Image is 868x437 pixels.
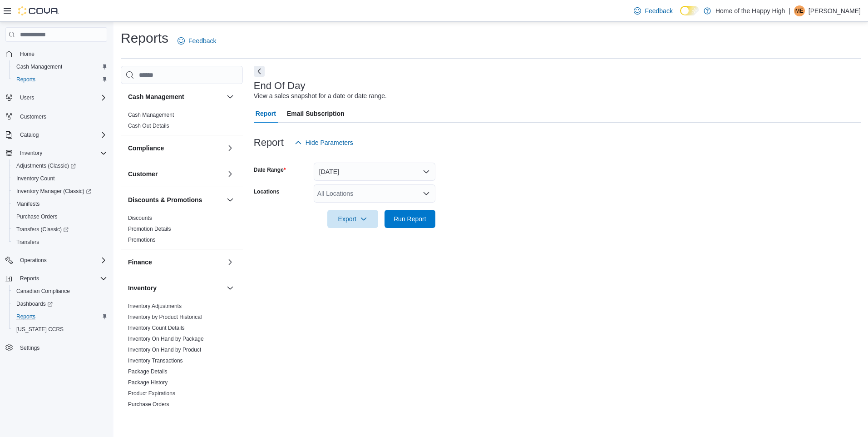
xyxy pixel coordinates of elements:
span: Promotions [128,236,156,243]
button: Compliance [225,143,236,154]
span: Package Details [128,368,168,375]
span: Inventory [16,148,107,159]
a: Home [16,49,38,60]
span: Inventory [20,149,42,157]
button: Run Report [385,210,435,228]
a: Settings [16,343,43,353]
span: Reports [13,311,107,322]
button: Users [16,92,38,103]
span: Operations [16,255,107,266]
button: Operations [2,254,111,267]
span: Adjustments (Classic) [13,160,107,171]
button: Home [2,47,111,60]
span: Email Subscription [287,104,345,123]
button: [DATE] [314,163,435,181]
span: Manifests [16,200,39,208]
button: Cash Management [128,92,223,101]
a: Feedback [174,32,220,50]
span: Users [16,92,107,103]
a: Inventory Adjustments [128,303,182,309]
button: Next [254,66,265,77]
a: Manifests [13,199,43,209]
span: Feedback [645,6,672,15]
a: Customers [16,111,50,122]
span: ME [795,5,804,16]
button: Reports [16,273,43,284]
div: Discounts & Promotions [121,213,243,249]
span: Transfers [13,237,107,248]
span: Inventory Transactions [128,357,183,364]
span: Canadian Compliance [16,288,70,295]
a: Inventory Count [13,173,59,184]
div: Inventory [121,301,243,435]
label: Locations [254,188,280,195]
span: Home [20,50,35,58]
a: Inventory Manager (Classic) [9,185,111,198]
button: Finance [128,258,223,267]
span: Product Expirations [128,390,175,397]
button: Catalog [16,129,42,140]
button: Hide Parameters [291,134,357,152]
label: Date Range [254,166,286,174]
button: Reports [9,310,111,323]
a: Promotion Details [128,226,171,232]
span: Feedback [188,36,216,45]
span: Inventory Manager (Classic) [13,186,107,197]
span: Package History [128,379,168,386]
button: Customers [2,109,111,123]
button: [US_STATE] CCRS [9,323,111,336]
span: Catalog [20,131,39,139]
button: Inventory [225,283,236,293]
a: Product Expirations [128,390,175,397]
span: Dashboards [16,300,53,308]
a: Inventory Count Details [128,325,185,331]
a: Cash Management [128,112,174,118]
span: Cash Management [16,63,62,70]
button: Canadian Compliance [9,285,111,298]
span: Transfers (Classic) [16,226,69,233]
h3: Customer [128,169,158,179]
a: Transfers (Classic) [13,224,72,235]
span: Export [333,210,373,228]
span: Inventory Count [13,173,107,184]
span: Inventory by Product Historical [128,313,202,321]
a: Feedback [630,2,676,20]
h3: Cash Management [128,92,184,101]
h3: Discounts & Promotions [128,195,202,204]
button: Inventory [128,283,223,293]
span: Catalog [16,129,107,140]
img: Cova [18,6,59,15]
span: Report [256,104,276,123]
button: Settings [2,341,111,354]
a: Inventory Transactions [128,358,183,364]
span: Inventory On Hand by Product [128,346,201,353]
button: Discounts & Promotions [128,195,223,204]
span: Customers [20,113,46,120]
button: Cash Management [9,60,111,73]
div: View a sales snapshot for a date or date range. [254,91,387,101]
a: Inventory On Hand by Package [128,336,204,342]
div: Cash Management [121,109,243,135]
a: Transfers [13,237,43,248]
span: Inventory Count [16,175,55,182]
span: Inventory Count Details [128,324,185,332]
button: Customer [128,169,223,179]
button: Export [327,210,378,228]
h3: Inventory [128,283,157,293]
span: Inventory Manager (Classic) [16,188,91,195]
a: Canadian Compliance [13,286,74,297]
button: Open list of options [423,190,430,197]
span: Settings [20,344,39,352]
nav: Complex example [5,44,107,378]
a: Purchase Orders [128,401,169,407]
span: Reports [13,74,107,85]
button: Operations [16,255,50,266]
span: Canadian Compliance [13,286,107,297]
a: Inventory On Hand by Product [128,347,201,353]
a: [US_STATE] CCRS [13,324,67,335]
p: | [789,5,790,16]
input: Dark Mode [680,6,699,15]
span: Reports [16,273,107,284]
